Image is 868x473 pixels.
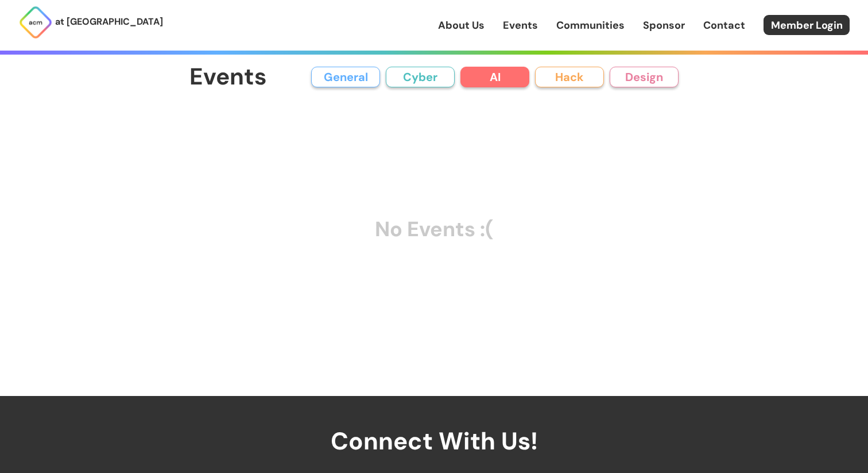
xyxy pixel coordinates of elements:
[55,14,163,29] p: at [GEOGRAPHIC_DATA]
[215,396,653,455] h2: Connect With Us!
[703,18,745,33] a: Contact
[18,5,163,40] a: at [GEOGRAPHIC_DATA]
[189,64,267,90] h1: Events
[503,18,538,33] a: Events
[610,67,679,87] button: Design
[386,67,455,87] button: Cyber
[311,67,380,87] button: General
[764,15,850,35] a: Member Login
[438,18,485,33] a: About Us
[189,111,679,348] div: No Events :(
[556,18,625,33] a: Communities
[18,5,53,40] img: ACM Logo
[643,18,685,33] a: Sponsor
[460,67,529,87] button: AI
[535,67,604,87] button: Hack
